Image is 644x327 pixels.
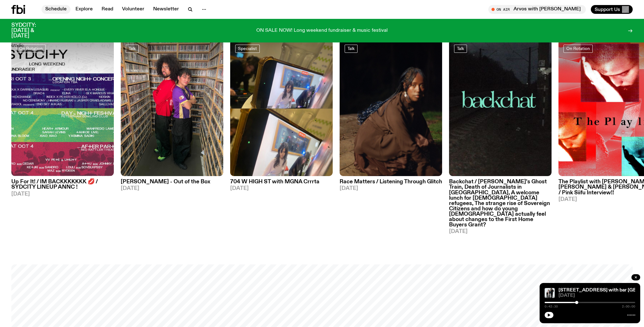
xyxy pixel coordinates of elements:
[347,46,355,51] span: Talk
[454,45,467,53] a: Talk
[488,5,586,14] button: On AirArvos with [PERSON_NAME]
[230,40,333,176] img: Artist MGNA Crrrta
[622,305,635,308] span: 2:00:00
[230,179,333,185] h3: 704 W HIGH ST with MGNA Crrrta
[345,45,358,53] a: Talk
[340,179,442,185] h3: Race Matters / Listening Through Glitch
[256,28,388,34] p: ON SALE NOW! Long weekend fundraiser & music festival
[121,186,223,191] span: [DATE]
[340,186,442,191] span: [DATE]
[340,176,442,191] a: Race Matters / Listening Through Glitch[DATE]
[340,40,442,176] img: Fetle crouches in a park at night. They are wearing a long brown garment and looking solemnly int...
[11,23,52,39] h3: SYDCITY: [DATE] & [DATE]
[19,46,43,51] span: On Rotation
[121,40,223,176] img: Matt Do & Zion Garcia
[126,45,139,53] a: Talk
[591,5,633,14] button: Support Us
[558,293,635,298] span: [DATE]
[129,46,136,51] span: Talk
[121,179,223,185] h3: [PERSON_NAME] - Out of the Box
[449,229,552,234] span: [DATE]
[42,5,70,14] a: Schedule
[230,176,333,191] a: 704 W HIGH ST with MGNA Crrrta[DATE]
[457,46,464,51] span: Talk
[11,176,114,197] a: Up For It! / IM BACKKKKKKK 💋 / SYDCITY LINEUP ANNC ![DATE]
[230,186,333,191] span: [DATE]
[16,45,46,53] a: On Rotation
[11,191,114,197] span: [DATE]
[149,5,183,14] a: Newsletter
[121,176,223,191] a: [PERSON_NAME] - Out of the Box[DATE]
[235,45,260,53] a: Specialist
[98,5,117,14] a: Read
[449,176,552,234] a: Backchat / [PERSON_NAME]'s Ghost Train, Death of Journalists in [GEOGRAPHIC_DATA], A welcome lunc...
[118,5,148,14] a: Volunteer
[449,179,552,228] h3: Backchat / [PERSON_NAME]'s Ghost Train, Death of Journalists in [GEOGRAPHIC_DATA], A welcome lunc...
[563,45,593,53] a: On Rotation
[11,179,114,190] h3: Up For It! / IM BACKKKKKKK 💋 / SYDCITY LINEUP ANNC !
[566,46,590,51] span: On Rotation
[595,7,620,12] span: Support Us
[238,46,257,51] span: Specialist
[72,5,97,14] a: Explore
[545,305,558,308] span: 0:42:30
